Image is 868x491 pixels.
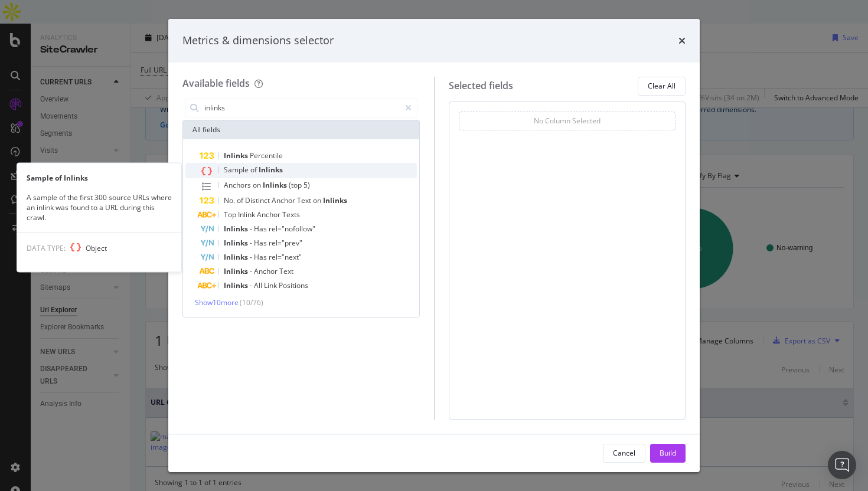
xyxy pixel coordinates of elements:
span: - [250,280,254,290]
span: of [237,195,245,205]
span: Distinct [245,195,272,205]
span: - [250,252,254,262]
div: Cancel [613,448,635,458]
div: All fields [183,120,419,139]
div: Clear All [648,81,676,91]
div: Selected fields [449,79,513,93]
span: Percentile [250,150,283,161]
span: rel="nofollow" [269,224,315,234]
span: - [250,266,254,276]
span: Show 10 more [195,297,239,307]
span: rel="prev" [269,238,302,248]
div: Available fields [182,77,250,90]
button: Clear All [638,77,686,96]
span: Inlinks [263,180,289,190]
span: Inlink [238,210,257,220]
span: Inlinks [224,266,250,276]
button: Cancel [603,444,645,463]
span: Inlinks [224,224,250,234]
div: times [678,33,686,48]
span: - [250,238,254,248]
span: Sample [224,165,250,175]
button: Build [650,444,686,463]
span: Positions [279,280,308,290]
span: Inlinks [224,252,250,262]
span: on [253,180,263,190]
span: Has [254,224,269,234]
span: All [254,280,264,290]
div: Metrics & dimensions selector [182,33,334,48]
span: No. [224,195,237,205]
span: Anchor [254,266,279,276]
span: Top [224,210,238,220]
span: Inlinks [224,280,250,290]
span: on [313,195,323,205]
span: Inlinks [259,165,283,175]
span: Has [254,238,269,248]
input: Search by field name [203,99,400,117]
span: - [250,224,254,234]
span: Anchor [272,195,297,205]
div: Build [660,448,676,458]
span: Text [279,266,293,276]
span: 5) [304,180,310,190]
span: Texts [282,210,300,220]
span: Inlinks [224,150,250,161]
span: (top [289,180,304,190]
div: A sample of the first 300 source URLs where an inlink was found to a URL during this crawl. [17,192,181,222]
div: Sample of Inlinks [17,173,181,183]
span: rel="next" [269,252,302,262]
span: of [250,165,259,175]
span: Link [264,280,279,290]
div: Open Intercom Messenger [828,451,856,479]
span: Anchors [224,180,253,190]
div: modal [168,19,700,472]
span: Has [254,252,269,262]
span: Inlinks [323,195,347,205]
span: Text [297,195,313,205]
span: ( 10 / 76 ) [240,297,263,307]
div: No Column Selected [534,116,601,126]
span: Inlinks [224,238,250,248]
span: Anchor [257,210,282,220]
